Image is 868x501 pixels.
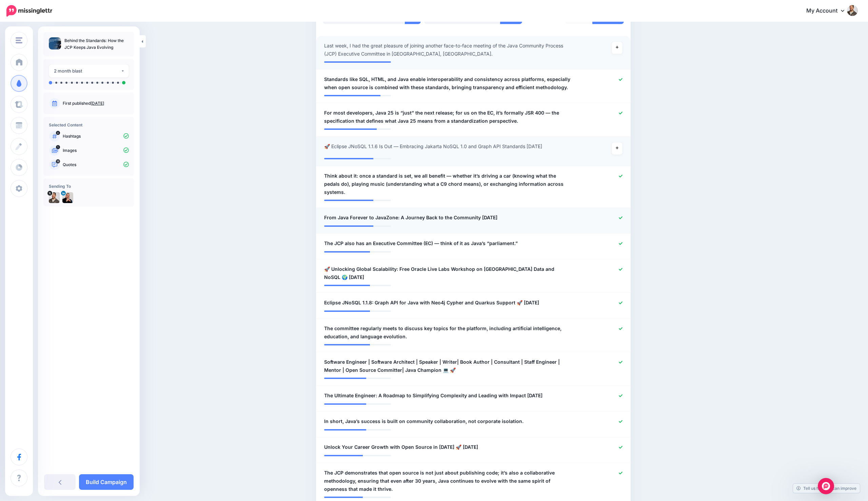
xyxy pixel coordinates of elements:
span: Last week, I had the great pleasure of joining another face-to-face meeting of the Java Community... [324,42,571,58]
span: 18 [56,159,60,163]
span: In short, Java’s success is built on community collaboration, not corporate isolation. [324,417,524,425]
span: From Java Forever to JavaZone: A Journey Back to the Community [DATE] [324,214,497,222]
p: Quotes [63,162,129,168]
h4: Sending To [49,184,129,189]
a: My Account [800,3,858,19]
span: The Ultimate Engineer: A Roadmap to Simplifying Complexity and Leading with Impact [DATE] [324,392,542,400]
p: Hashtags [63,133,129,139]
img: thYn0hX2-64572.jpg [49,192,60,203]
span: Eclipse JNoSQL 1.1.8: Graph API for Java with Neo4j Cypher and Quarkus Support 🚀 [DATE] [324,299,539,307]
img: ae585356399bbe1c13baedb4a6e3cf6d_thumb.jpg [49,37,61,49]
span: The committee regularly meets to discuss key topics for the platform, including artificial intell... [324,324,571,341]
p: Images [63,147,129,154]
div: 2 month blast [54,67,121,75]
span: 4 [56,131,60,135]
div: Open Intercom Messenger [818,478,834,494]
span: Software Engineer | Software Architect | Speaker | Writer| Book Author | Consultant | Staff Engin... [324,358,571,374]
span: The JCP demonstrates that open source is not just about publishing code; it’s also a collaborativ... [324,469,571,493]
a: [DATE] [91,101,104,106]
span: The JCP also has an Executive Committee (EC) — think of it as Java’s “parliament.” [324,239,518,247]
a: Tell us how we can improve [793,484,860,493]
p: First published [63,100,129,106]
img: 1709732663918-67751.png [62,192,73,203]
span: For most developers, Java 25 is “just” the next release; for us on the EC, it’s formally JSR 400 ... [324,109,571,125]
button: 2 month blast [49,64,129,78]
span: Unlock Your Career Growth with Open Source in [DATE] 🚀 [DATE] [324,443,478,451]
p: Behind the Standards: How the JCP Keeps Java Evolving [64,37,129,51]
span: Standards like SQL, HTML, and Java enable interoperability and consistency across platforms, espe... [324,75,571,92]
span: 1 [56,145,60,149]
h4: Selected Content [49,122,129,127]
span: 🚀 Eclipse JNoSQL 1.1.6 Is Out — Embracing Jakarta NoSQL 1.0 and Graph API Standards [DATE] [324,142,542,151]
img: Missinglettr [6,5,52,17]
span: 🚀 Unlocking Global Scalability: Free Oracle Live Labs Workshop on [GEOGRAPHIC_DATA] Data and NoSQ... [324,265,571,281]
img: menu.png [16,37,22,43]
span: Think about it: once a standard is set, we all benefit — whether it’s driving a car (knowing what... [324,172,571,196]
